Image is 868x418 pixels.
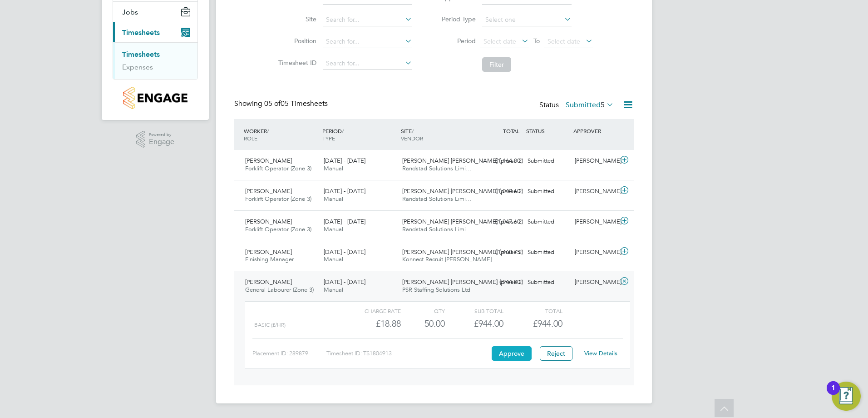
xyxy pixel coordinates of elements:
div: Sub Total [445,305,503,316]
span: To [531,35,542,47]
span: Randstad Solutions Limi… [402,225,472,233]
div: Submitted [524,154,571,169]
span: TOTAL [503,127,519,134]
label: Position [276,37,316,45]
input: Search for... [323,57,412,70]
span: Forklift Operator (Zone 3) [245,164,311,172]
span: [DATE] - [DATE] [324,278,365,286]
div: £944.00 [445,316,503,331]
span: [PERSON_NAME] [PERSON_NAME] (phase 2) [402,157,523,164]
div: Timesheet ID: TS1804913 [326,346,489,361]
span: [PERSON_NAME] [245,187,292,195]
span: [PERSON_NAME] [245,218,292,225]
button: Jobs [113,2,197,22]
label: Site [276,15,316,23]
span: [PERSON_NAME] [245,248,292,256]
button: Filter [482,57,511,72]
input: Search for... [323,35,412,48]
span: £944.00 [533,318,562,329]
div: £1,047.60 [477,214,524,229]
div: £18.88 [342,316,401,331]
div: 50.00 [401,316,445,331]
span: Basic (£/HR) [254,322,286,328]
div: [PERSON_NAME] [571,184,618,199]
a: Powered byEngage [136,131,175,148]
div: Total [503,305,562,316]
div: £1,164.00 [477,154,524,169]
span: Randstad Solutions Limi… [402,164,472,172]
button: Approve [492,346,532,361]
span: Timesheets [122,28,160,37]
span: Engage [149,138,174,146]
span: Select date [547,37,580,45]
button: Reject [540,346,572,361]
span: Forklift Operator (Zone 3) [245,195,311,203]
span: Manual [324,164,343,172]
div: STATUS [524,123,571,139]
div: £1,047.60 [477,184,524,199]
span: VENDOR [401,134,423,142]
span: Powered by [149,131,174,139]
span: / [412,127,414,134]
span: Jobs [122,8,138,16]
span: Finishing Manager [245,255,294,263]
button: Open Resource Center, 1 new notification [832,382,861,411]
a: View Details [584,349,617,357]
label: Timesheet ID [276,59,316,67]
div: [PERSON_NAME] [571,214,618,229]
div: Timesheets [113,42,197,79]
span: Forklift Operator (Zone 3) [245,225,311,233]
div: Submitted [524,214,571,229]
span: Manual [324,225,343,233]
span: PSR Staffing Solutions Ltd [402,286,470,294]
input: Search for... [323,14,412,26]
a: Timesheets [122,50,160,59]
div: SITE [399,123,477,146]
div: PERIOD [320,123,399,146]
label: Period [435,37,476,45]
span: Manual [324,195,343,203]
span: [PERSON_NAME] [245,278,292,286]
span: [PERSON_NAME] [PERSON_NAME] (phase 2) [402,248,523,256]
div: QTY [401,305,445,316]
span: Konnect Recruit [PERSON_NAME]… [402,255,498,263]
div: Showing [234,99,330,109]
span: 05 Timesheets [264,99,328,108]
label: Period Type [435,15,476,23]
div: £1,468.75 [477,245,524,260]
div: Placement ID: 289879 [252,346,326,361]
span: 5 [601,100,605,109]
button: Timesheets [113,22,197,42]
span: TYPE [322,134,335,142]
span: Randstad Solutions Limi… [402,195,472,203]
span: ROLE [244,134,257,142]
div: WORKER [242,123,320,146]
span: [DATE] - [DATE] [324,218,365,225]
a: Go to home page [113,87,198,109]
span: [PERSON_NAME] [245,157,292,164]
div: [PERSON_NAME] [571,275,618,290]
span: General Labourer (Zone 3) [245,286,314,294]
span: [DATE] - [DATE] [324,187,365,195]
span: [PERSON_NAME] [PERSON_NAME] (phase 2) [402,278,523,286]
div: APPROVER [571,123,618,139]
div: Status [539,99,616,112]
input: Select one [482,14,572,26]
span: 05 of [264,99,281,108]
div: Submitted [524,275,571,290]
span: [DATE] - [DATE] [324,248,365,256]
div: Submitted [524,184,571,199]
img: countryside-properties-logo-retina.png [123,87,187,109]
div: 1 [831,388,835,400]
div: [PERSON_NAME] [571,154,618,169]
a: Expenses [122,63,153,71]
span: [DATE] - [DATE] [324,157,365,164]
span: / [342,127,344,134]
span: Manual [324,286,343,294]
label: Submitted [566,100,614,109]
span: [PERSON_NAME] [PERSON_NAME] (phase 2) [402,187,523,195]
div: £944.00 [477,275,524,290]
div: Submitted [524,245,571,260]
span: / [267,127,269,134]
div: [PERSON_NAME] [571,245,618,260]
